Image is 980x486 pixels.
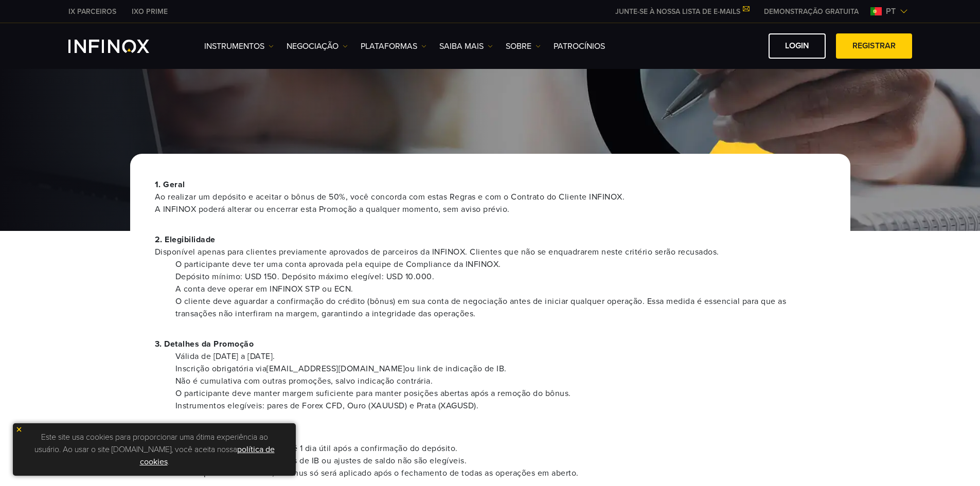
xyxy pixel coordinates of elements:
[155,191,826,215] span: Ao realizar um depósito e aceitar o bônus de 50%, você concorda com estas Regras e com o Contrato...
[204,40,274,52] a: Instrumentos
[155,246,826,258] span: Disponível apenas para clientes previamente aprovados de parceiros da INFINOX. Clientes que não s...
[836,33,912,59] a: Registrar
[287,40,348,52] a: NEGOCIAÇÃO
[175,400,826,412] li: Instrumentos elegíveis: pares de Forex CFD, Ouro (XAUUSD) e Prata (XAGUSD).
[554,40,605,52] a: Patrocínios
[769,33,826,59] a: Login
[608,7,756,16] a: JUNTE-SE À NOSSA LISTA DE E-MAILS
[882,5,900,17] span: pt
[155,430,826,442] p: 4. Crédito de Bônus
[155,338,826,350] p: 3. Detalhes da Promoção
[18,428,291,471] p: Este site usa cookies para proporcionar uma ótima experiência ao usuário. Ao usar o site [DOMAIN_...
[175,467,826,479] li: Para depósitos adicionais, o bônus só será aplicado após o fechamento de todas as operações em ab...
[124,6,175,17] a: INFINOX
[175,455,826,467] li: Transferências internas, rebates de IB ou ajustes de saldo não são elegíveis.
[175,295,826,320] li: O cliente deve aguardar a confirmação do crédito (bônus) em sua conta de negociação antes de inic...
[361,40,426,52] a: PLATAFORMAS
[756,6,866,17] a: INFINOX MENU
[175,442,826,455] li: Bônus de 50% creditado em até 1 dia útil após a confirmação do depósito.
[155,233,826,258] p: 2. Elegibilidade
[175,363,826,375] li: Inscrição obrigatória via [EMAIL_ADDRESS][DOMAIN_NAME] ou link de indicação de IB.
[61,6,124,17] a: INFINOX
[175,375,826,387] li: Não é cumulativa com outras promoções, salvo indicação contrária.
[439,40,493,52] a: Saiba mais
[175,271,826,283] li: Depósito mínimo: USD 150. Depósito máximo elegível: USD 10.000.
[155,178,826,215] p: 1. Geral
[175,350,826,363] li: Válida de [DATE] a [DATE].
[175,283,826,295] li: A conta deve operar em INFINOX STP ou ECN.
[15,426,23,433] img: yellow close icon
[175,258,826,271] li: O participante deve ter uma conta aprovada pela equipe de Compliance da INFINOX.
[68,40,173,53] a: INFINOX Logo
[175,387,826,400] li: O participante deve manter margem suficiente para manter posições abertas após a remoção do bônus.
[506,40,541,52] a: SOBRE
